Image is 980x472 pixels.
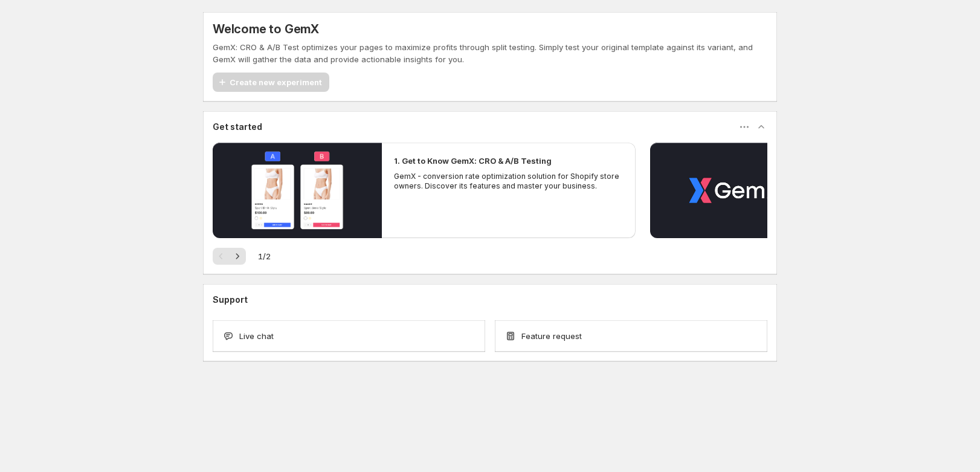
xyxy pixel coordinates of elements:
[213,121,262,133] h3: Get started
[239,330,274,342] span: Live chat
[394,172,624,191] p: GemX - conversion rate optimization solution for Shopify store owners. Discover its features and ...
[394,155,552,167] h2: 1. Get to Know GemX: CRO & A/B Testing
[213,41,767,65] p: GemX: CRO & A/B Test optimizes your pages to maximize profits through split testing. Simply test ...
[213,22,319,36] h5: Welcome to GemX
[258,250,271,262] span: 1 / 2
[521,330,582,342] span: Feature request
[213,294,248,306] h3: Support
